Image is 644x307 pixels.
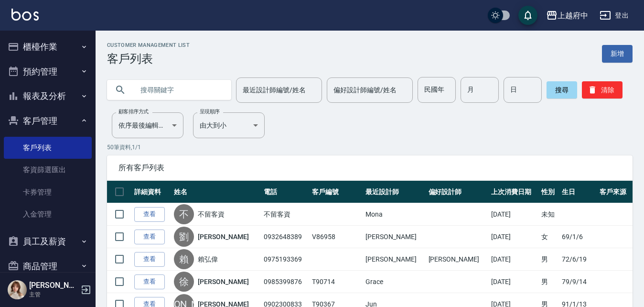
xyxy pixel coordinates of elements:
td: 72/6/19 [559,248,597,271]
button: 上越府中 [542,6,592,25]
td: 79/9/14 [559,271,597,293]
h3: 客戶列表 [107,52,190,66]
h5: [PERSON_NAME] [29,281,78,290]
td: V86958 [310,226,363,248]
div: 由大到小 [193,112,265,138]
a: 查看 [134,230,165,244]
img: Person [8,280,27,299]
td: [DATE] [489,271,539,293]
td: 0985399876 [261,271,310,293]
img: Logo [11,9,39,21]
a: 查看 [134,207,165,222]
input: 搜尋關鍵字 [134,77,224,103]
div: 徐 [174,272,194,292]
td: Grace [363,271,426,293]
th: 上次消費日期 [489,181,539,203]
th: 詳細資料 [132,181,172,203]
button: 櫃檯作業 [4,34,92,59]
th: 性別 [539,181,559,203]
h2: Customer Management List [107,42,190,48]
div: 劉 [174,227,194,247]
p: 主管 [29,290,78,299]
div: 不 [174,204,194,224]
button: 預約管理 [4,59,92,84]
td: 未知 [539,203,559,226]
button: 商品管理 [4,254,92,279]
a: 客資篩選匯出 [4,159,92,181]
th: 電話 [261,181,310,203]
button: 清除 [582,81,623,99]
div: 上越府中 [558,10,588,22]
th: 姓名 [172,181,261,203]
td: 男 [539,248,559,271]
td: 0975193369 [261,248,310,271]
button: 員工及薪資 [4,229,92,254]
td: 男 [539,271,559,293]
a: 查看 [134,274,165,289]
td: 不留客資 [261,203,310,226]
button: 登出 [596,7,633,24]
a: 新增 [602,45,633,63]
td: [PERSON_NAME] [426,248,489,271]
button: 客戶管理 [4,109,92,133]
a: 卡券管理 [4,181,92,203]
td: [PERSON_NAME] [363,226,426,248]
th: 最近設計師 [363,181,426,203]
div: 賴 [174,249,194,269]
span: 所有客戶列表 [118,163,621,173]
td: 0932648389 [261,226,310,248]
div: 依序最後編輯時間 [112,112,183,138]
a: 查看 [134,252,165,267]
label: 顧客排序方式 [118,108,149,115]
td: [DATE] [489,203,539,226]
button: 搜尋 [547,81,577,99]
th: 客戶來源 [597,181,633,203]
a: 客戶列表 [4,137,92,159]
td: [DATE] [489,248,539,271]
button: save [518,6,537,25]
p: 50 筆資料, 1 / 1 [107,143,633,152]
td: [DATE] [489,226,539,248]
a: [PERSON_NAME] [198,277,248,286]
button: 報表及分析 [4,84,92,109]
th: 偏好設計師 [426,181,489,203]
a: 賴弘偉 [198,254,218,264]
td: T90714 [310,271,363,293]
th: 生日 [559,181,597,203]
a: [PERSON_NAME] [198,232,248,241]
a: 入金管理 [4,203,92,225]
a: 不留客資 [198,209,225,219]
td: 69/1/6 [559,226,597,248]
th: 客戶編號 [310,181,363,203]
td: [PERSON_NAME] [363,248,426,271]
label: 呈現順序 [200,108,220,115]
td: Mona [363,203,426,226]
td: 女 [539,226,559,248]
